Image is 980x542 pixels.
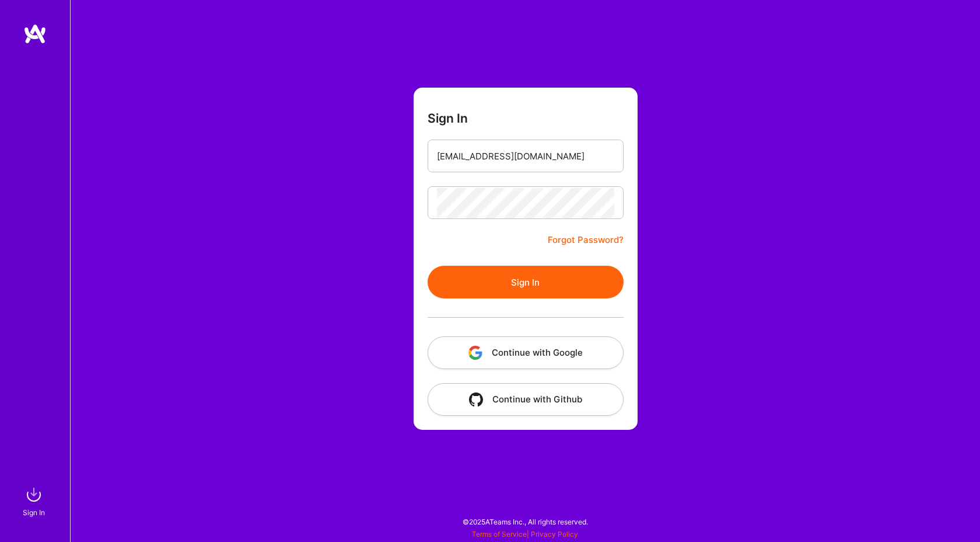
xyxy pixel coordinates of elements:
[22,483,45,506] img: sign in
[469,392,483,406] img: icon
[437,141,614,171] input: Email...
[23,23,47,44] img: logo
[468,346,482,360] img: icon
[24,483,45,519] a: sign inSign In
[531,530,578,538] a: Privacy Policy
[428,266,624,298] button: Sign In
[428,336,624,369] button: Continue with Google
[548,233,624,247] a: Forgot Password?
[23,506,45,519] div: Sign In
[472,530,527,538] a: Terms of Service
[428,111,468,126] h3: Sign In
[428,383,624,416] button: Continue with Github
[472,530,578,538] span: |
[70,507,980,536] div: © 2025 ATeams Inc., All rights reserved.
